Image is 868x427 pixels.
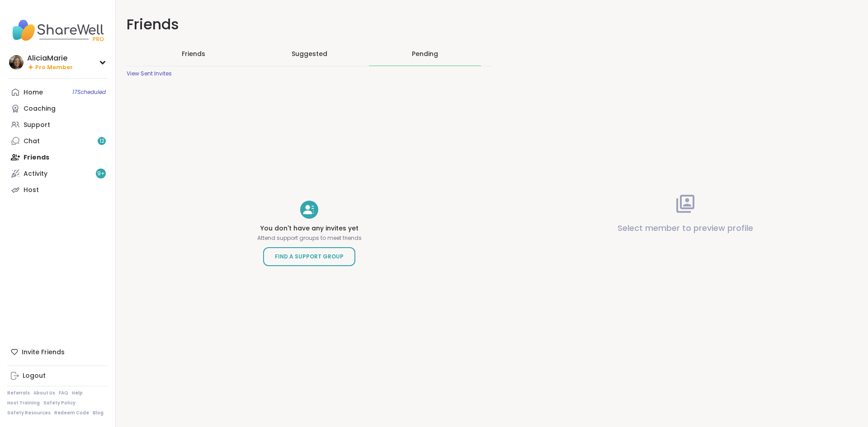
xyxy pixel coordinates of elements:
[72,89,106,96] span: 17 Scheduled
[7,165,108,182] a: Activity9+
[97,170,105,178] span: 9 +
[24,104,56,113] div: Coaching
[24,121,50,130] div: Support
[412,49,438,58] div: Pending
[93,410,104,416] a: Blog
[54,410,89,416] a: Redeem Code
[7,100,108,117] a: Coaching
[27,53,73,63] div: AliciaMarie
[7,182,108,198] a: Host
[182,49,205,58] span: Friends
[59,390,68,396] a: FAQ
[275,252,344,261] span: Find a Support Group
[24,137,40,146] div: Chat
[127,70,172,77] div: View Sent Invites
[7,368,108,384] a: Logout
[7,133,108,149] a: Chat12
[618,222,753,235] p: Select member to preview profile
[7,84,108,100] a: Home17Scheduled
[24,88,43,97] div: Home
[7,400,40,406] a: Host Training
[7,390,30,396] a: Referrals
[7,14,108,46] img: ShareWell Nav Logo
[43,400,75,406] a: Safety Policy
[72,390,83,396] a: Help
[99,137,104,145] span: 12
[23,371,46,380] div: Logout
[263,247,355,266] a: Find a Support Group
[292,49,327,58] span: Suggested
[257,235,362,242] p: Attend support groups to meet friends
[33,390,55,396] a: About Us
[257,224,362,233] h4: You don't have any invites yet
[24,186,39,195] div: Host
[7,344,108,360] div: Invite Friends
[24,169,47,178] div: Activity
[35,64,73,71] span: Pro Member
[7,117,108,133] a: Support
[9,55,24,70] img: AliciaMarie
[127,14,492,35] h1: Friends
[7,410,51,416] a: Safety Resources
